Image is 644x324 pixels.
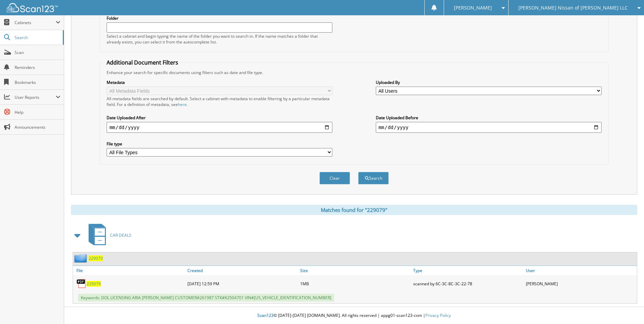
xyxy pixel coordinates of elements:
[89,255,103,261] a: 229079
[411,266,524,275] a: Type
[425,312,451,318] a: Privacy Policy
[87,281,101,287] a: 229079
[257,312,274,318] span: Scan123
[107,33,332,45] div: Select a cabinet and begin typing the name of the folder you want to search in. If the name match...
[518,6,628,10] span: [PERSON_NAME] Nissan of [PERSON_NAME] LLC
[107,96,332,107] div: All metadata fields are searched by default. Select a cabinet with metadata to enable filtering b...
[85,222,131,249] a: CAR DEALS
[15,124,60,130] span: Announcements
[298,277,411,290] div: 1MB
[73,266,186,275] a: File
[186,277,298,290] div: [DATE] 12:59 PM
[15,35,59,40] span: Search
[71,205,637,215] div: Matches found for "229079"
[319,172,350,184] button: Clear
[376,115,602,121] label: Date Uploaded Before
[78,294,334,302] span: Keywords: DOL LICENSING ARIA [PERSON_NAME] CUSTOMER#261987 STK#K2504701 VIN#[US_VEHICLE_IDENTIFIC...
[15,94,56,100] span: User Reports
[298,266,411,275] a: Size
[15,65,60,70] span: Reminders
[103,70,605,75] div: Enhance your search for specific documents using filters such as date and file type.
[103,59,182,66] legend: Additional Document Filters
[107,15,332,21] label: Folder
[186,266,298,275] a: Created
[15,20,56,25] span: Cabinets
[524,277,637,290] div: [PERSON_NAME]
[15,50,60,55] span: Scan
[15,79,60,85] span: Bookmarks
[411,277,524,290] div: scanned by 6C-3C-8C-3C-22-78
[454,6,492,10] span: [PERSON_NAME]
[15,109,60,115] span: Help
[107,122,332,133] input: start
[358,172,389,184] button: Search
[107,141,332,147] label: File type
[524,266,637,275] a: User
[178,102,187,107] a: here
[107,115,332,121] label: Date Uploaded After
[376,122,602,133] input: end
[74,254,89,263] img: folder2.png
[76,278,87,289] img: PDF.png
[7,3,58,12] img: scan123-logo-white.svg
[376,79,602,85] label: Uploaded By
[110,232,131,238] span: CAR DEALS
[107,79,332,85] label: Metadata
[64,307,644,324] div: © [DATE]-[DATE] [DOMAIN_NAME]. All rights reserved | appg01-scan123-com |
